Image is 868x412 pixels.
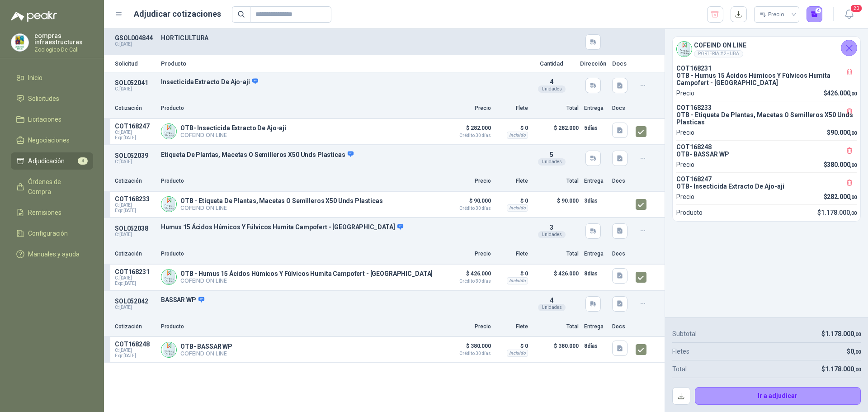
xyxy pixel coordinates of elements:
button: 4 [807,6,823,23]
a: Remisiones [11,204,93,221]
p: $ 282.000 [446,123,491,138]
span: Remisiones [28,208,61,218]
span: 282.000 [827,193,857,200]
p: Total [533,322,579,331]
p: SOL052039 [115,152,156,159]
p: Cantidad [529,61,574,66]
p: Subtotal [672,329,697,339]
span: 4 [550,78,553,85]
p: Precio [676,192,694,202]
p: $ [827,128,857,137]
div: Unidades [538,304,566,311]
span: Crédito 30 días [446,133,491,138]
span: 380.000 [827,161,857,168]
p: $ 426.000 [446,268,491,284]
span: 1.178.000 [825,365,861,373]
p: COT168231 [676,65,857,72]
span: 426.000 [827,90,857,97]
img: Company Logo [161,270,176,284]
h1: Adjudicar cotizaciones [134,8,221,20]
span: Exp: [DATE] [115,208,156,213]
div: Incluido [507,277,528,284]
div: Incluido [507,350,528,357]
p: Precio [446,322,491,331]
img: Company Logo [677,42,692,57]
p: COT168233 [115,195,156,203]
p: Precio [676,88,694,98]
p: $ 90.000 [446,195,491,211]
p: 8 días [584,341,607,351]
p: Docs [612,61,630,66]
span: Configuración [28,228,68,238]
p: $ 380.000 [446,341,491,356]
p: C: [DATE] [115,159,156,165]
span: 4 [550,297,553,304]
p: OTB - Humus 15 Ácidos Húmicos Y Fúlvicos Humita Campofert - [GEOGRAPHIC_DATA] [676,72,857,86]
p: Precio [446,177,491,185]
p: Docs [612,177,630,185]
p: Fletes [672,346,689,356]
p: $ [821,364,861,374]
p: Entrega [584,104,607,113]
span: Crédito 30 días [446,206,491,211]
p: COT168247 [115,123,156,130]
span: Exp: [DATE] [115,135,156,141]
span: Órdenes de Compra [28,177,85,197]
p: Dirección [580,61,607,66]
span: Manuales y ayuda [28,249,80,259]
p: Docs [612,250,630,258]
a: Manuales y ayuda [11,246,93,263]
p: Total [533,177,579,185]
div: Incluido [507,132,528,139]
p: COT168231 [115,268,156,275]
p: $ 282.000 [533,123,579,141]
p: Docs [612,104,630,113]
p: Precio [446,104,491,113]
span: Exp: [DATE] [115,281,156,286]
p: Flete [496,322,528,331]
p: Flete [496,104,528,113]
img: Company Logo [161,197,176,212]
p: OTB- Insecticida Extracto De Ajo-aji [676,183,857,190]
p: Cotización [115,322,156,331]
p: $ 380.000 [533,341,579,359]
p: $ 0 [496,268,528,279]
p: $ 0 [496,341,528,351]
p: COT168233 [676,104,857,111]
p: Producto [161,177,440,185]
p: Cotización [115,250,156,258]
div: PORTERIA # 2 - UBA [694,50,743,57]
span: Licitaciones [28,114,61,124]
p: Precio [676,128,694,137]
span: ,00 [850,91,857,97]
p: $ [817,208,857,218]
span: 90.000 [830,129,857,136]
div: Unidades [538,158,566,166]
div: Company LogoCOFEIND ON LINEPORTERIA # 2 - UBA [673,37,860,61]
p: Producto [161,104,440,113]
a: Solicitudes [11,90,93,107]
span: Adjudicación [28,156,65,166]
a: Configuración [11,225,93,242]
p: $ 90.000 [533,195,579,213]
p: Producto [161,250,440,258]
span: ,00 [854,349,861,355]
span: Negociaciones [28,135,70,145]
p: $ 0 [496,123,528,133]
p: $ [824,192,857,202]
p: $ [847,346,861,356]
a: Negociaciones [11,132,93,149]
span: Exp: [DATE] [115,353,156,359]
p: Docs [612,322,630,331]
p: 5 días [584,123,607,133]
p: $ 0 [496,195,528,206]
span: ,00 [854,367,861,373]
p: $ 426.000 [533,268,579,286]
span: 1.178.000 [821,209,857,216]
p: Flete [496,250,528,258]
p: Producto [161,322,440,331]
p: Insecticida Extracto De Ajo-aji [161,78,524,86]
p: COFEIND ON LINE [180,132,286,138]
p: COT168248 [676,143,857,151]
p: COT168248 [115,341,156,348]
